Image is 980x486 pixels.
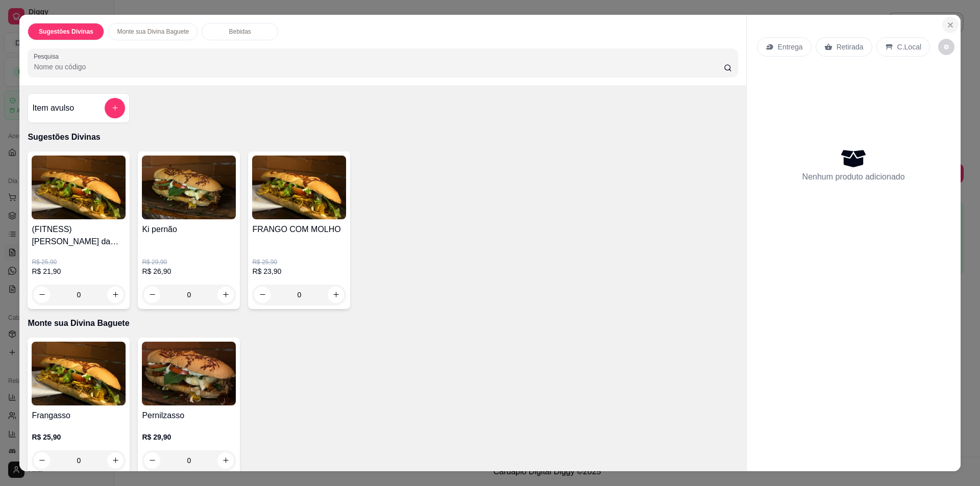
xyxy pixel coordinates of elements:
[142,342,236,405] img: product-image
[32,410,126,422] h4: Frangasso
[32,102,74,114] h4: Item avulso
[142,432,236,442] p: R$ 29,90
[32,432,126,442] p: R$ 25,90
[252,258,346,266] p: R$ 25,90
[328,287,344,303] button: increase-product-quantity
[942,17,959,33] button: Close
[252,156,346,219] img: product-image
[802,171,905,183] p: Nenhum produto adicionado
[32,258,126,266] p: R$ 25,90
[229,28,251,36] p: Bebidas
[837,42,864,52] p: Retirada
[32,266,126,276] p: R$ 21,90
[34,52,62,61] label: Pesquisa
[117,28,189,36] p: Monte sua Divina Baguete
[897,42,921,52] p: C.Local
[34,62,723,72] input: Pesquisa
[142,156,236,219] img: product-image
[28,131,738,143] p: Sugestões Divinas
[32,156,126,219] img: product-image
[142,223,236,236] h4: Ki pernão
[938,39,954,55] button: decrease-product-quantity
[254,287,271,303] button: decrease-product-quantity
[142,258,236,266] p: R$ 29,90
[28,317,738,329] p: Monte sua Divina Baguete
[217,287,234,303] button: increase-product-quantity
[142,410,236,422] h4: Pernilzasso
[144,287,160,303] button: decrease-product-quantity
[778,42,803,52] p: Entrega
[252,266,346,276] p: R$ 23,90
[39,28,93,36] p: Sugestões Divinas
[142,266,236,276] p: R$ 26,90
[252,223,346,236] h4: FRANGO COM MOLHO
[105,98,125,118] button: add-separate-item
[32,223,126,248] h4: (FITNESS) [PERSON_NAME] da casa
[32,342,126,405] img: product-image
